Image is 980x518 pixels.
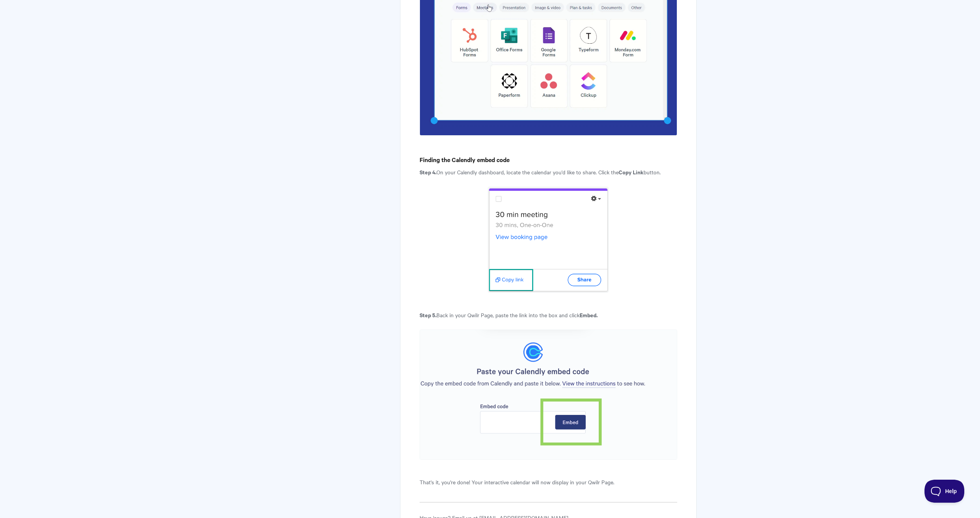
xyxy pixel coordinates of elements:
[420,329,677,459] img: file-yVZ4A6svBy.png
[580,311,598,319] strong: Embed.
[420,311,436,319] strong: Step 5.
[619,168,644,176] strong: Copy Link
[420,310,677,320] p: Back in your Qwilr Page, paste the link into the box and click
[420,167,677,177] p: On your Calendly dashboard, locate the calendar you'd like to share. Click the button.
[420,155,677,164] h4: Finding the Calendly embed code
[488,187,609,293] img: file-eDbmf7dhil.png
[924,480,965,503] iframe: Toggle Customer Support
[420,477,677,487] p: That's it, you're done! Your interactive calendar will now display in your Qwilr Page.
[420,168,436,176] strong: Step 4.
